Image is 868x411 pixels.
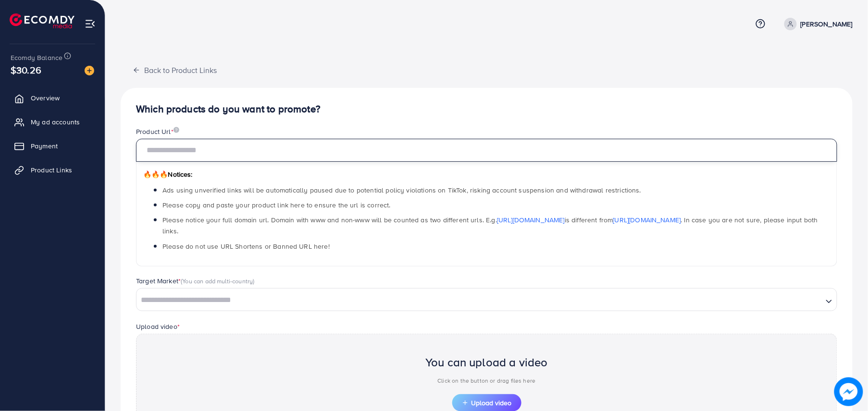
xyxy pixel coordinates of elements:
span: Upload video [462,399,512,406]
a: My ad accounts [7,112,98,132]
button: Back to Product Links [121,60,229,80]
a: [PERSON_NAME] [781,18,853,30]
p: [PERSON_NAME] [801,18,853,30]
span: 🔥🔥🔥 [143,169,168,179]
span: Payment [31,141,58,151]
img: logo [10,13,74,28]
a: [URL][DOMAIN_NAME] [613,215,681,225]
span: My ad accounts [31,117,80,127]
input: Search for option [137,293,822,308]
a: Payment [7,136,98,156]
span: Overview [31,93,60,103]
label: Product Url [136,127,179,136]
label: Target Market [136,276,255,286]
span: Ecomdy Balance [11,53,62,62]
a: Overview [7,88,98,108]
h4: Which products do you want to promote? [136,103,837,115]
a: [URL][DOMAIN_NAME] [497,215,565,225]
span: Notices: [143,169,193,179]
span: Product Links [31,165,72,175]
span: Ads using unverified links will be automatically paused due to potential policy violations on Tik... [162,185,641,195]
img: image [836,379,862,405]
a: Product Links [7,160,98,180]
div: Search for option [136,288,837,311]
h2: You can upload a video [425,355,548,369]
img: image [85,66,94,75]
span: (You can add multi-country) [181,277,254,285]
span: Please notice your full domain url. Domain with www and non-www will be counted as two different ... [162,215,818,236]
span: Please copy and paste your product link here to ensure the url is correct. [162,200,391,210]
label: Upload video [136,322,180,331]
span: $30.26 [11,63,41,77]
p: Click on the button or drag files here [425,375,548,387]
span: Please do not use URL Shortens or Banned URL here! [162,242,330,251]
img: image [174,127,179,133]
img: menu [85,18,96,29]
